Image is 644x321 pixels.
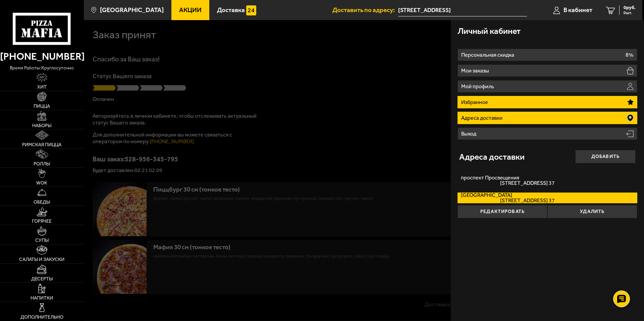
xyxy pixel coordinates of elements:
[246,5,256,15] img: 15daf4d41897b9f0e9f617042186c801.svg
[32,219,52,224] span: Горячее
[461,198,555,203] span: [STREET_ADDRESS] 37
[32,123,51,128] span: Наборы
[34,200,50,205] span: Обеды
[179,7,202,13] span: Акции
[461,115,504,121] p: Адреса доставки
[34,104,50,109] span: Пицца
[458,175,637,186] label: проспект Просвещения
[31,277,53,281] span: Десерты
[624,5,636,10] span: 0 руб.
[19,257,64,262] span: Салаты и закуски
[626,52,633,58] p: 8%
[547,205,637,218] button: Удалить
[461,52,516,58] p: Персональная скидка
[461,131,478,137] p: Выход
[563,7,592,13] span: В кабинет
[20,315,63,320] span: Дополнительно
[461,68,491,73] p: Мои заказы
[332,7,398,13] span: Доставить по адресу:
[36,181,47,185] span: WOK
[461,100,490,105] p: Избранное
[398,4,527,16] input: Ваш адрес доставки
[458,27,521,35] h3: Личный кабинет
[31,296,53,301] span: Напитки
[461,84,496,89] p: Мой профиль
[398,4,527,16] span: проспект Просвещения, 64к2
[458,193,637,203] label: [GEOGRAPHIC_DATA]
[459,153,525,161] h3: Адреса доставки
[35,238,49,243] span: Супы
[624,11,636,15] span: 0 шт.
[34,162,50,166] span: Роллы
[100,7,164,13] span: [GEOGRAPHIC_DATA]
[22,143,61,147] span: Римская пицца
[217,7,245,13] span: Доставка
[575,150,636,163] button: Добавить
[461,180,555,186] span: [STREET_ADDRESS] 37
[458,205,547,218] button: Редактировать
[37,85,47,90] span: Хит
